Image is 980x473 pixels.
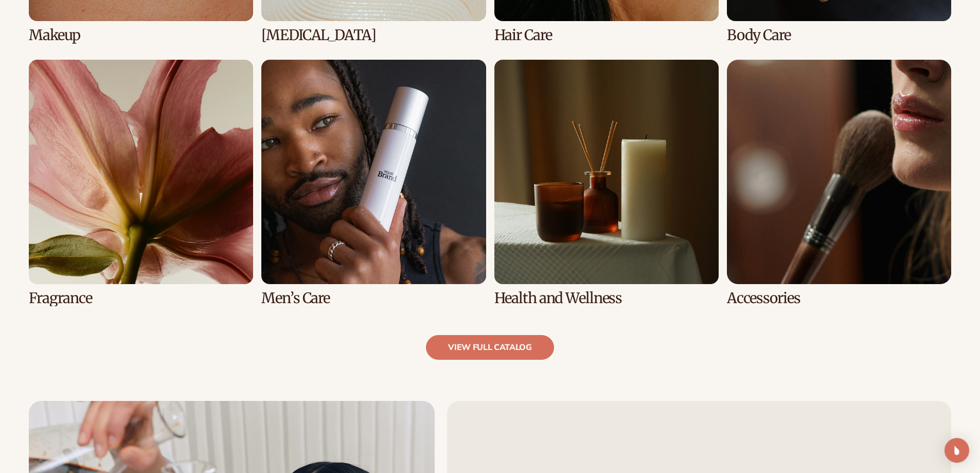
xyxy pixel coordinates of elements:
h3: Makeup [29,27,253,43]
div: Open Intercom Messenger [945,438,969,463]
a: view full catalog [426,335,554,360]
div: 7 / 8 [494,60,719,306]
h3: Hair Care [494,27,719,43]
h3: [MEDICAL_DATA] [261,27,486,43]
h3: Body Care [727,27,951,43]
div: 6 / 8 [261,60,486,306]
div: 8 / 8 [727,60,951,306]
div: 5 / 8 [29,60,253,306]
